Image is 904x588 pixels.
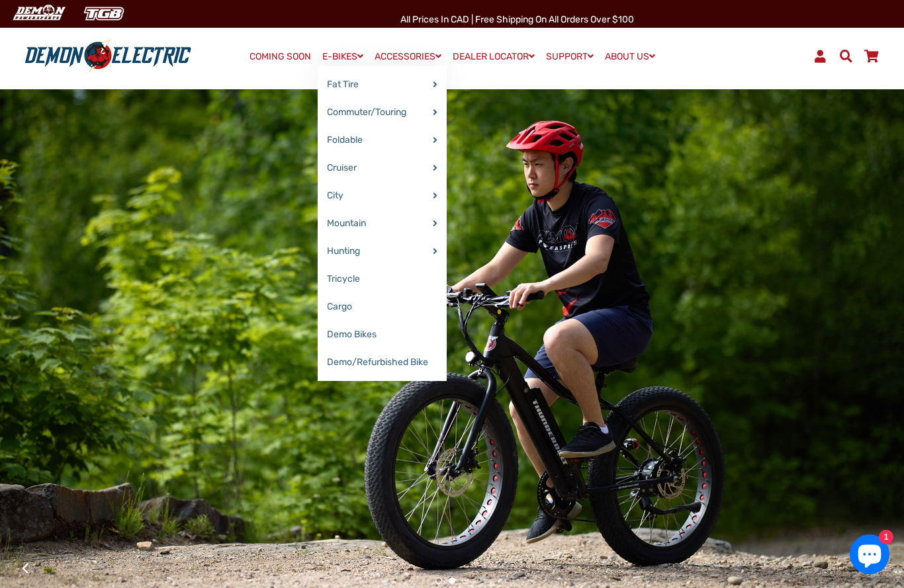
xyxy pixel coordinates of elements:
[600,47,660,66] a: ABOUT US
[370,47,446,66] a: ACCESSORIES
[318,47,368,66] a: E-BIKES
[318,265,447,293] a: Tricycle
[20,39,196,73] img: Demon Electric logo
[435,577,442,584] button: 1 of 3
[318,210,447,237] a: Mountain
[318,349,447,376] a: Demo/Refurbished Bike
[318,293,447,321] a: Cargo
[846,534,893,577] inbox-online-store-chat: Shopify online store chat
[318,99,447,126] a: Commuter/Touring
[318,182,447,210] a: City
[245,48,316,66] a: COMING SOON
[318,154,447,182] a: Cruiser
[448,47,539,66] a: DEALER LOCATOR
[77,3,131,24] img: TGB Canada
[449,577,455,584] button: 2 of 3
[318,321,447,349] a: Demo Bikes
[318,237,447,265] a: Hunting
[318,126,447,154] a: Foldable
[462,577,469,584] button: 3 of 3
[7,3,70,24] img: Demon Electric
[541,47,598,66] a: SUPPORT
[400,14,634,25] span: All Prices in CAD | Free shipping on all orders over $100
[318,71,447,99] a: Fat Tire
